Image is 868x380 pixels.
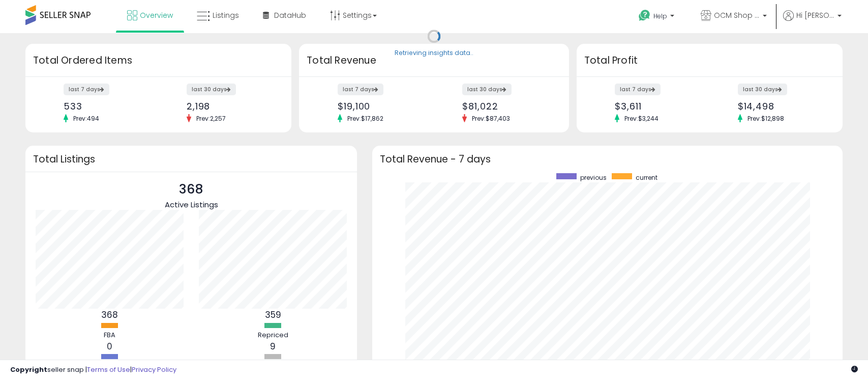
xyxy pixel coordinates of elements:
[165,180,218,199] p: 368
[33,53,284,68] h3: Total Ordered Items
[243,331,304,340] div: Repriced
[631,2,684,33] a: Help
[462,101,551,112] div: $81,022
[615,84,661,95] label: last 7 days
[467,114,515,123] span: Prev: $87,403
[79,331,140,340] div: FBA
[101,309,118,321] b: 368
[636,173,657,182] span: current
[191,114,231,123] span: Prev: 2,257
[165,199,218,210] span: Active Listings
[580,173,607,182] span: previous
[140,10,173,20] span: Overview
[187,101,274,112] div: 2,198
[10,365,47,374] strong: Copyright
[132,365,176,374] a: Privacy Policy
[584,53,835,68] h3: Total Profit
[265,309,281,321] b: 359
[64,101,151,112] div: 533
[213,10,239,20] span: Listings
[33,155,349,163] h3: Total Listings
[338,84,383,95] label: last 7 days
[395,49,473,58] div: Retrieving insights data..
[714,10,760,20] span: OCM Shop and Save
[380,155,835,163] h3: Total Revenue - 7 days
[738,101,825,112] div: $14,498
[87,365,130,374] a: Terms of Use
[338,101,426,112] div: $19,100
[615,101,702,112] div: $3,611
[187,84,236,95] label: last 30 days
[10,365,176,375] div: seller snap | |
[307,53,561,68] h3: Total Revenue
[742,114,789,123] span: Prev: $12,898
[783,10,842,33] a: Hi [PERSON_NAME]
[796,10,834,20] span: Hi [PERSON_NAME]
[638,9,651,22] i: Get Help
[107,340,112,352] b: 0
[738,84,787,95] label: last 30 days
[270,340,276,352] b: 9
[64,84,109,95] label: last 7 days
[342,114,388,123] span: Prev: $17,862
[68,114,104,123] span: Prev: 494
[619,114,664,123] span: Prev: $3,244
[653,12,667,20] span: Help
[274,10,306,20] span: DataHub
[462,84,512,95] label: last 30 days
